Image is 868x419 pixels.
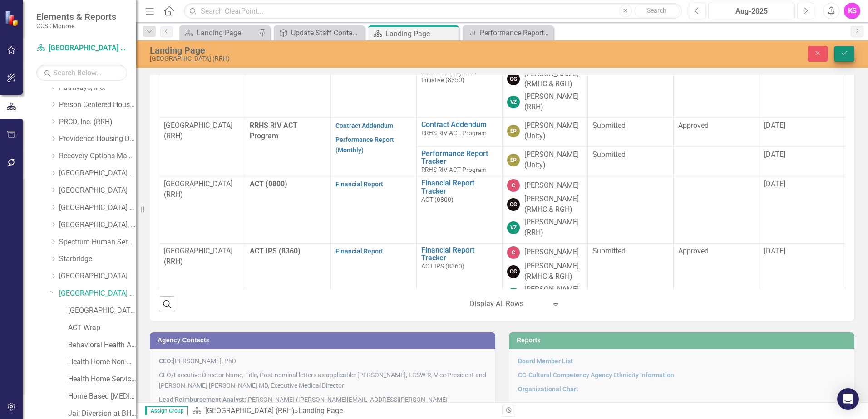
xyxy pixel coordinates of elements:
[524,261,583,282] div: [PERSON_NAME] (RMHC & RGH)
[59,220,136,230] a: [GEOGRAPHIC_DATA], Inc.
[711,6,792,17] div: Aug-2025
[68,357,136,367] a: Health Home Non-Medicaid Care Management
[421,69,476,83] span: PROS - Employment Initiative (8350)
[36,22,116,29] small: CCSI: Monroe
[68,409,136,419] a: Jail Diversion at BHACC
[507,221,520,234] div: VZ
[197,27,256,39] div: Landing Page
[421,166,487,173] span: RRHS RIV ACT Program
[59,83,136,93] a: Pathways, Inc.
[59,168,136,179] a: [GEOGRAPHIC_DATA] (RRH)
[182,27,256,39] a: Landing Page
[5,10,20,26] img: ClearPoint Strategy
[59,151,136,161] a: Recovery Options Made Easy
[844,3,860,19] button: KS
[276,27,362,39] a: Update Staff Contacts and Website Link on Agency Landing Page
[250,180,287,188] span: ACT (0800)
[250,247,301,255] span: ACT IPS (8360)
[291,27,362,39] div: Update Staff Contacts and Website Link on Agency Landing Page
[36,11,116,22] span: Elements & Reports
[524,150,583,171] div: [PERSON_NAME] (Unity)
[592,247,626,255] span: Submitted
[421,179,498,195] a: Financial Report Tracker
[524,194,583,215] div: [PERSON_NAME] (RMHC & RGH)
[524,284,583,305] div: [PERSON_NAME] (RRH)
[634,5,680,17] button: Search
[421,196,454,203] span: ACT (0800)
[164,246,240,267] p: [GEOGRAPHIC_DATA] (RRH)
[465,27,551,39] a: Performance Report (Monthly)
[59,117,136,127] a: PRCD, Inc. (RRH)
[150,45,545,55] div: Landing Page
[59,134,136,144] a: Providence Housing Development Corporation
[507,125,520,137] div: EP
[59,288,136,299] a: [GEOGRAPHIC_DATA] (RRH)
[192,406,495,416] div: »
[421,246,498,262] a: Financial Report Tracker
[68,340,136,351] a: Behavioral Health Access and Crisis Center (BHACC)
[59,254,136,264] a: Starbridge
[524,180,579,191] div: [PERSON_NAME]
[68,323,136,333] a: ACT Wrap
[678,121,709,130] span: Approved
[145,406,188,415] span: Assign Group
[764,180,785,188] span: [DATE]
[164,179,240,200] p: [GEOGRAPHIC_DATA] (RRH)
[59,100,136,110] a: Person Centered Housing Options, Inc.
[59,271,136,282] a: [GEOGRAPHIC_DATA]
[150,55,545,62] div: [GEOGRAPHIC_DATA] (RRH)
[524,69,583,90] div: [PERSON_NAME] (RMHC & RGH)
[68,391,136,402] a: Home Based [MEDICAL_DATA]
[764,247,785,255] span: [DATE]
[335,180,383,188] a: Financial Report
[524,247,579,258] div: [PERSON_NAME]
[524,217,583,238] div: [PERSON_NAME] (RRH)
[205,406,295,415] a: [GEOGRAPHIC_DATA] (RRH)
[507,288,520,301] div: VZ
[764,121,785,130] span: [DATE]
[184,3,682,19] input: Search ClearPoint...
[592,150,626,159] span: Submitted
[507,154,520,166] div: EP
[421,121,498,129] a: Contract Addendum
[68,374,136,385] a: Health Home Service Dollars
[421,150,498,166] a: Performance Report Tracker
[480,27,551,39] div: Performance Report (Monthly)
[524,121,583,141] div: [PERSON_NAME] (Unity)
[36,65,127,81] input: Search Below...
[592,121,626,130] span: Submitted
[507,198,520,211] div: CG
[647,7,666,14] span: Search
[59,203,136,213] a: [GEOGRAPHIC_DATA] (RRH)
[385,28,457,39] div: Landing Page
[68,306,136,316] a: [GEOGRAPHIC_DATA] (RRH) (MCOMH Internal)
[335,136,394,154] a: Performance Report (Monthly)
[507,246,520,259] div: C
[764,150,785,159] span: [DATE]
[59,185,136,196] a: [GEOGRAPHIC_DATA]
[507,73,520,85] div: CG
[298,406,343,415] div: Landing Page
[507,96,520,108] div: VZ
[250,121,297,140] span: RRHS RIV ACT Program
[421,129,487,136] span: RRHS RIV ACT Program
[837,388,859,410] div: Open Intercom Messenger
[678,247,709,255] span: Approved
[708,3,795,19] button: Aug-2025
[524,92,583,112] div: [PERSON_NAME] (RRH)
[507,265,520,278] div: CG
[164,121,240,141] p: [GEOGRAPHIC_DATA] (RRH)
[59,237,136,248] a: Spectrum Human Services, Inc.
[36,43,127,54] a: [GEOGRAPHIC_DATA] (RRH)
[507,179,520,192] div: C
[335,122,393,129] a: Contract Addendum
[421,263,464,270] span: ACT IPS (8360)
[335,248,383,255] a: Financial Report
